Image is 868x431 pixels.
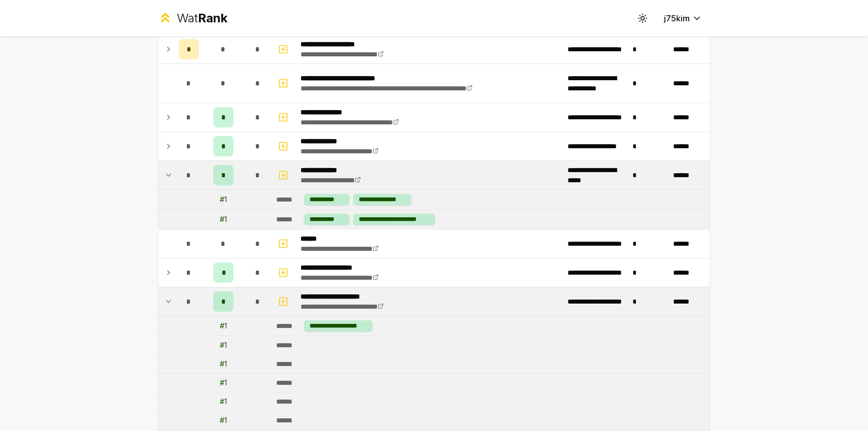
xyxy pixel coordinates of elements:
[656,9,710,27] button: j75kim
[198,11,227,25] span: Rank
[220,396,227,407] div: # 1
[220,359,227,369] div: # 1
[158,10,227,26] a: WatRank
[220,378,227,388] div: # 1
[220,340,227,350] div: # 1
[220,321,227,331] div: # 1
[220,194,227,205] div: # 1
[177,10,227,26] div: Wat
[220,415,227,425] div: # 1
[664,12,690,24] span: j75kim
[220,214,227,224] div: # 1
